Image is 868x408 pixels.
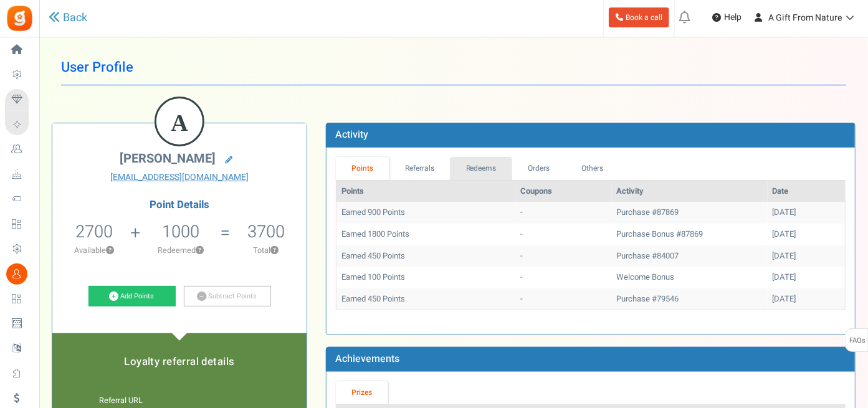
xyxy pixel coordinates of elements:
[232,245,300,256] p: Total
[707,7,746,27] a: Help
[773,272,840,283] div: [DATE]
[516,245,612,267] td: -
[612,224,768,245] td: Purchase Bonus #87869
[335,127,368,142] b: Activity
[450,157,512,180] a: Redeems
[156,98,203,147] figcaption: A
[88,286,176,307] a: Add Points
[516,202,612,224] td: -
[247,222,285,241] h5: 3700
[773,250,840,262] div: [DATE]
[516,224,612,245] td: -
[612,245,768,267] td: Purchase #84007
[336,288,516,310] td: Earned 450 Points
[612,267,768,288] td: Welcome Bonus
[612,288,768,310] td: Purchase #79546
[336,202,516,224] td: Earned 900 Points
[609,7,669,27] a: Book a call
[335,351,399,366] b: Achievements
[65,356,294,368] h5: Loyalty referral details
[768,11,842,24] span: A Gift From Nature
[849,329,866,353] span: FAQs
[120,149,216,168] span: [PERSON_NAME]
[184,286,271,307] a: Subtract Points
[336,381,388,404] a: Prizes
[336,224,516,245] td: Earned 1800 Points
[336,157,389,180] a: Points
[196,247,204,255] button: ?
[6,4,34,32] img: Gratisfaction
[162,222,199,241] h5: 1000
[768,181,845,202] th: Date
[612,181,768,202] th: Activity
[336,267,516,288] td: Earned 100 Points
[106,247,114,255] button: ?
[612,202,768,224] td: Purchase #87869
[516,267,612,288] td: -
[59,245,130,256] p: Available
[389,157,451,180] a: Referrals
[773,293,840,305] div: [DATE]
[773,229,840,240] div: [DATE]
[99,397,260,406] h6: Referral URL
[336,181,516,202] th: Points
[566,157,619,180] a: Others
[61,50,846,85] h1: User Profile
[142,245,219,256] p: Redeemed
[721,11,742,24] span: Help
[271,247,279,255] button: ?
[512,157,566,180] a: Orders
[75,219,113,244] span: 2700
[773,207,840,219] div: [DATE]
[516,288,612,310] td: -
[52,199,307,211] h4: Point Details
[336,245,516,267] td: Earned 450 Points
[516,181,612,202] th: Coupons
[62,171,297,184] a: [EMAIL_ADDRESS][DOMAIN_NAME]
